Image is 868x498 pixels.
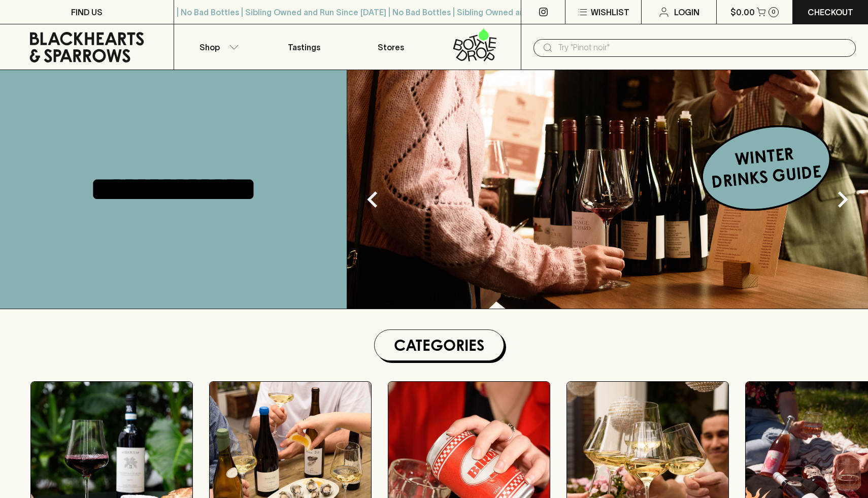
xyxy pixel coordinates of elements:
button: Shop [174,24,261,70]
a: Stores [348,24,435,70]
button: Next [822,179,863,220]
a: Tastings [261,24,348,70]
h1: Categories [379,334,499,356]
img: optimise [347,70,868,309]
p: 0 [772,9,776,15]
button: Previous [352,179,393,220]
p: Shop [199,41,220,53]
p: Stores [378,41,404,53]
p: Checkout [808,6,853,18]
p: Tastings [288,41,320,53]
p: Login [674,6,699,18]
p: FIND US [71,6,103,18]
p: $0.00 [730,6,755,18]
input: Try "Pinot noir" [558,40,848,56]
p: Wishlist [591,6,629,18]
